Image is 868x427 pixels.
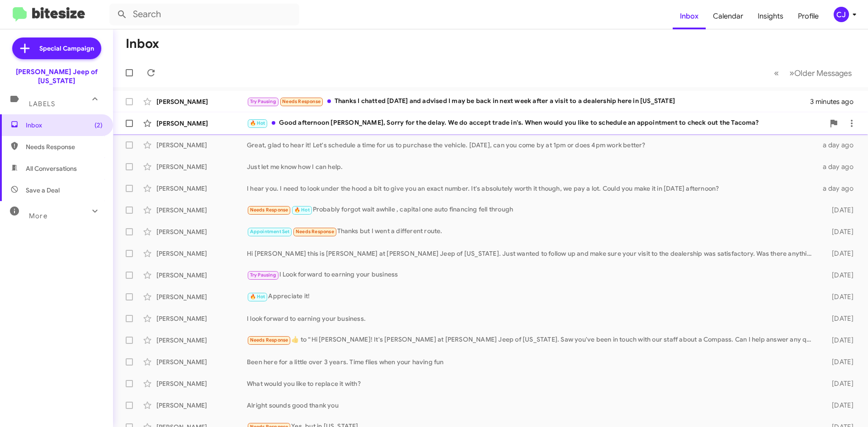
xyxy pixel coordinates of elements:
[29,212,47,220] span: More
[247,205,817,215] div: Probably forgot wait awhile , capital one auto financing fell through
[817,292,861,301] div: [DATE]
[834,7,849,22] div: CJ
[789,67,794,79] span: »
[247,335,817,345] div: ​👍​ to “ Hi [PERSON_NAME]! It's [PERSON_NAME] at [PERSON_NAME] Jeep of [US_STATE]. Saw you've bee...
[817,401,861,410] div: [DATE]
[156,292,247,301] div: [PERSON_NAME]
[156,379,247,388] div: [PERSON_NAME]
[250,207,288,213] span: Needs Response
[247,314,817,323] div: I look forward to earning your business.
[817,379,861,388] div: [DATE]
[794,68,852,78] span: Older Messages
[817,357,861,366] div: [DATE]
[247,141,817,150] div: Great, glad to hear it! Let's schedule a time for us to purchase the vehicle. [DATE], can you com...
[247,226,817,237] div: Thanks but I went a different route.
[247,184,817,193] div: I hear you. I need to look under the hood a bit to give you an exact number. It's absolutely wort...
[784,64,857,82] button: Next
[817,184,861,193] div: a day ago
[250,272,276,278] span: Try Pausing
[156,314,247,323] div: [PERSON_NAME]
[817,162,861,171] div: a day ago
[156,271,247,280] div: [PERSON_NAME]
[247,249,817,258] div: Hi [PERSON_NAME] this is [PERSON_NAME] at [PERSON_NAME] Jeep of [US_STATE]. Just wanted to follow...
[826,7,858,22] button: CJ
[250,120,265,126] span: 🔥 Hot
[673,3,706,29] a: Inbox
[247,270,817,280] div: I Look forward to earning your business
[247,162,817,171] div: Just let me know how I can help.
[247,379,817,388] div: What would you like to replace it with?
[26,121,103,130] span: Inbox
[791,3,826,29] a: Profile
[817,271,861,280] div: [DATE]
[296,229,334,235] span: Needs Response
[750,3,791,29] a: Insights
[817,336,861,345] div: [DATE]
[250,294,265,300] span: 🔥 Hot
[156,249,247,258] div: [PERSON_NAME]
[156,357,247,366] div: [PERSON_NAME]
[817,249,861,258] div: [DATE]
[156,141,247,150] div: [PERSON_NAME]
[247,96,810,107] div: Thanks I chatted [DATE] and advised I may be back in next week after a visit to a dealership here...
[817,314,861,323] div: [DATE]
[247,401,817,410] div: Alright sounds good thank you
[12,38,101,59] a: Special Campaign
[247,357,817,366] div: Been here for a little over 3 years. Time flies when your having fun
[156,227,247,236] div: [PERSON_NAME]
[26,164,77,173] span: All Conversations
[250,99,276,104] span: Try Pausing
[769,64,784,82] button: Previous
[156,401,247,410] div: [PERSON_NAME]
[250,337,288,343] span: Needs Response
[39,44,94,53] span: Special Campaign
[156,206,247,215] div: [PERSON_NAME]
[126,37,159,51] h1: Inbox
[247,291,817,302] div: Appreciate it!
[817,141,861,150] div: a day ago
[156,119,247,128] div: [PERSON_NAME]
[156,184,247,193] div: [PERSON_NAME]
[29,100,55,108] span: Labels
[817,206,861,215] div: [DATE]
[156,97,247,106] div: [PERSON_NAME]
[156,162,247,171] div: [PERSON_NAME]
[156,336,247,345] div: [PERSON_NAME]
[706,3,750,29] a: Calendar
[769,64,857,82] nav: Page navigation example
[94,121,103,130] span: (2)
[294,207,310,213] span: 🔥 Hot
[109,4,299,25] input: Search
[250,229,290,235] span: Appointment Set
[810,97,861,106] div: 3 minutes ago
[26,142,103,151] span: Needs Response
[26,186,60,195] span: Save a Deal
[774,67,779,79] span: «
[282,99,321,104] span: Needs Response
[247,118,825,128] div: Good afternoon [PERSON_NAME], Sorry for the delay. We do accept trade in's. When would you like t...
[817,227,861,236] div: [DATE]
